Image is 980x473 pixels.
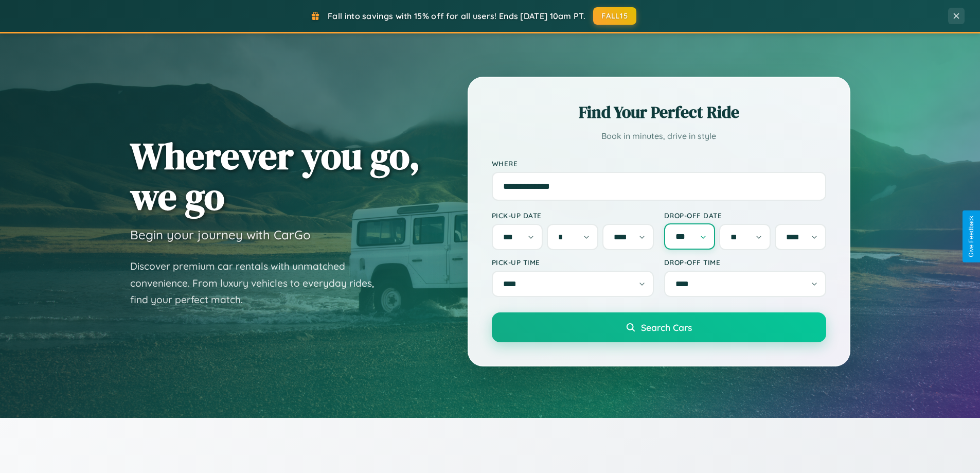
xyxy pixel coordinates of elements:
span: Fall into savings with 15% off for all users! Ends [DATE] 10am PT. [328,11,585,21]
button: Search Cars [492,312,826,342]
label: Pick-up Date [492,211,654,220]
h3: Begin your journey with CarGo [130,227,311,242]
p: Book in minutes, drive in style [492,129,826,144]
span: Search Cars [641,322,692,333]
label: Drop-off Date [664,211,826,220]
p: Discover premium car rentals with unmatched convenience. From luxury vehicles to everyday rides, ... [130,258,387,308]
div: Give Feedback [968,216,975,257]
h2: Find Your Perfect Ride [492,101,826,124]
button: FALL15 [593,7,636,25]
label: Where [492,159,826,168]
h1: Wherever you go, we go [130,135,420,217]
label: Drop-off Time [664,258,826,267]
label: Pick-up Time [492,258,654,267]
